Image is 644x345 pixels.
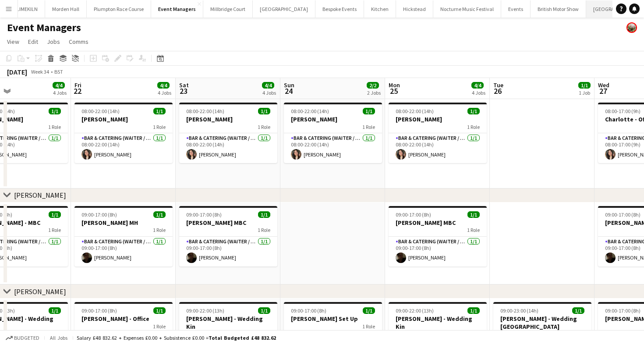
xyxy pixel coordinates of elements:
span: 1/1 [467,307,480,314]
span: 09:00-23:00 (14h) [500,307,538,314]
button: LIMEKILN [10,0,45,18]
div: 1 Job [579,89,590,96]
span: 1 Role [153,124,166,130]
span: Tue [493,81,503,89]
h3: [PERSON_NAME] [284,115,382,123]
app-job-card: 08:00-22:00 (14h)1/1[PERSON_NAME]1 RoleBar & Catering (Waiter / waitress)1/108:00-22:00 (14h)[PER... [74,103,173,163]
span: Sun [284,81,294,89]
span: 09:00-17:00 (8h) [605,307,640,314]
span: 1 Role [467,227,480,233]
a: Comms [65,36,92,47]
span: 23 [178,86,189,96]
button: Kitchen [364,0,396,18]
h3: [PERSON_NAME] [179,115,277,123]
span: 09:00-17:00 (8h) [605,211,640,218]
span: View [7,38,19,46]
span: 1 Role [48,227,61,233]
a: Jobs [43,36,64,47]
span: 1/1 [467,108,480,114]
span: Week 34 [29,68,51,75]
h3: [PERSON_NAME] MBC [179,219,277,227]
button: Bespoke Events [315,0,364,18]
span: 1 Role [258,227,270,233]
span: 22 [73,86,81,96]
span: 1 Role [467,124,480,130]
span: Sat [179,81,189,89]
span: 4/4 [471,82,484,89]
button: Morden Hall [45,0,87,18]
span: 1/1 [258,108,270,114]
span: 1 Role [48,124,61,130]
button: Event Managers [151,0,203,18]
span: 1 Role [153,323,166,330]
span: 27 [597,86,609,96]
button: British Motor Show [531,0,586,18]
app-job-card: 09:00-17:00 (8h)1/1[PERSON_NAME] MBC1 RoleBar & Catering (Waiter / waitress)1/109:00-17:00 (8h)[P... [179,206,277,267]
h3: [PERSON_NAME] - Wedding Kin [179,315,277,331]
span: 1 Role [258,124,270,130]
span: 09:00-22:00 (13h) [396,307,434,314]
span: 1/1 [467,211,480,218]
span: 08:00-17:00 (9h) [605,108,640,114]
app-card-role: Bar & Catering (Waiter / waitress)1/108:00-22:00 (14h)[PERSON_NAME] [74,133,173,163]
span: 08:00-22:00 (14h) [81,108,120,114]
span: 1 Role [153,227,166,233]
div: Salary £48 832.62 + Expenses £0.00 + Subsistence £0.00 = [77,334,276,341]
span: 1/1 [49,211,61,218]
span: 09:00-17:00 (8h) [81,307,117,314]
app-job-card: 08:00-22:00 (14h)1/1[PERSON_NAME]1 RoleBar & Catering (Waiter / waitress)1/108:00-22:00 (14h)[PER... [389,103,487,163]
span: Total Budgeted £48 832.62 [209,334,276,341]
span: 1/1 [49,307,61,314]
div: 4 Jobs [472,89,485,96]
span: 08:00-22:00 (14h) [396,108,434,114]
span: 1/1 [363,108,375,114]
span: 1/1 [153,211,166,218]
span: Comms [69,38,88,46]
app-card-role: Bar & Catering (Waiter / waitress)1/108:00-22:00 (14h)[PERSON_NAME] [179,133,277,163]
app-card-role: Bar & Catering (Waiter / waitress)1/108:00-22:00 (14h)[PERSON_NAME] [284,133,382,163]
button: Budgeted [4,333,41,343]
span: 09:00-17:00 (8h) [81,211,117,218]
span: 1/1 [153,108,166,114]
div: 09:00-17:00 (8h)1/1[PERSON_NAME] MH1 RoleBar & Catering (Waiter / waitress)1/109:00-17:00 (8h)[PE... [74,206,173,267]
app-card-role: Bar & Catering (Waiter / waitress)1/108:00-22:00 (14h)[PERSON_NAME] [389,133,487,163]
div: 4 Jobs [53,89,67,96]
h1: Event Managers [7,21,81,34]
h3: [PERSON_NAME] [74,115,173,123]
span: Edit [28,38,38,46]
span: 08:00-22:00 (14h) [291,108,329,114]
button: Hickstead [396,0,433,18]
app-card-role: Bar & Catering (Waiter / waitress)1/109:00-17:00 (8h)[PERSON_NAME] [389,237,487,267]
app-job-card: 09:00-17:00 (8h)1/1[PERSON_NAME] MBC1 RoleBar & Catering (Waiter / waitress)1/109:00-17:00 (8h)[P... [389,206,487,267]
span: 1/1 [363,307,375,314]
span: Mon [389,81,400,89]
span: 09:00-17:00 (8h) [186,211,222,218]
div: [PERSON_NAME] [14,191,66,199]
span: 25 [387,86,400,96]
span: Wed [598,81,609,89]
h3: [PERSON_NAME] - Wedding [GEOGRAPHIC_DATA] [493,315,591,331]
div: [PERSON_NAME] [14,287,66,296]
h3: [PERSON_NAME] - Wedding Kin [389,315,487,331]
span: Budgeted [14,335,39,341]
div: 08:00-22:00 (14h)1/1[PERSON_NAME]1 RoleBar & Catering (Waiter / waitress)1/108:00-22:00 (14h)[PER... [179,103,277,163]
span: 1/1 [258,307,270,314]
div: 4 Jobs [262,89,276,96]
span: All jobs [48,334,69,341]
span: 1/1 [153,307,166,314]
span: 08:00-22:00 (14h) [186,108,224,114]
app-card-role: Bar & Catering (Waiter / waitress)1/109:00-17:00 (8h)[PERSON_NAME] [74,237,173,267]
span: 09:00-17:00 (8h) [291,307,326,314]
div: 4 Jobs [158,89,171,96]
span: 1/1 [49,108,61,114]
button: Nocturne Music Festival [433,0,501,18]
h3: [PERSON_NAME] Set Up [284,315,382,323]
div: [DATE] [7,68,27,76]
button: [GEOGRAPHIC_DATA] [253,0,315,18]
span: 2/2 [367,82,379,89]
h3: [PERSON_NAME] [389,115,487,123]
